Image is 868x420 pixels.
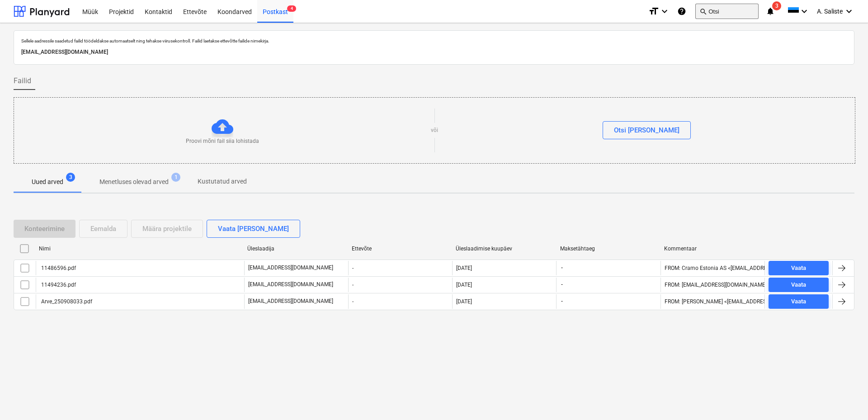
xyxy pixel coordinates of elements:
p: [EMAIL_ADDRESS][DOMAIN_NAME] [248,297,333,305]
div: - [348,261,452,275]
div: - [348,294,452,309]
p: [EMAIL_ADDRESS][DOMAIN_NAME] [21,47,847,57]
span: 4 [287,5,296,12]
i: notifications [766,6,775,17]
p: [EMAIL_ADDRESS][DOMAIN_NAME] [248,264,333,272]
div: Vaata [791,280,806,290]
div: [DATE] [456,265,472,271]
div: Ettevõte [352,245,449,252]
div: Otsi [PERSON_NAME] [614,124,679,136]
div: Kommentaar [664,245,761,252]
div: Vaata [PERSON_NAME] [218,223,289,235]
p: Menetluses olevad arved [99,177,169,187]
span: A. Saliste [817,8,843,15]
span: search [699,8,707,15]
button: Otsi [695,4,759,19]
span: 3 [66,173,75,182]
div: Nimi [39,245,240,252]
iframe: Chat Widget [823,377,868,420]
button: Vaata [769,294,829,309]
button: Otsi [PERSON_NAME] [603,121,691,139]
button: Vaata [769,261,829,275]
span: Failid [14,76,31,86]
div: Proovi mõni fail siia lohistadavõiOtsi [PERSON_NAME] [14,97,855,164]
span: 1 [171,173,180,182]
p: Uued arved [32,177,63,187]
p: [EMAIL_ADDRESS][DOMAIN_NAME] [248,281,333,288]
div: [DATE] [456,282,472,288]
button: Vaata [PERSON_NAME] [207,220,300,238]
span: - [560,264,564,272]
span: 3 [772,1,781,10]
div: Vaata [791,297,806,307]
div: Vaata [791,263,806,274]
div: 11486596.pdf [40,265,76,271]
div: 11494236.pdf [40,282,76,288]
div: - [348,278,452,292]
p: Proovi mõni fail siia lohistada [186,137,259,145]
i: format_size [648,6,659,17]
div: Arve_250908033.pdf [40,298,92,305]
span: - [560,281,564,288]
p: või [431,127,438,134]
div: Üleslaadimise kuupäev [456,245,553,252]
div: Üleslaadija [247,245,344,252]
span: - [560,297,564,305]
i: keyboard_arrow_down [844,6,854,17]
i: Abikeskus [677,6,686,17]
i: keyboard_arrow_down [659,6,670,17]
div: Maksetähtaeg [560,245,657,252]
p: Kustutatud arved [198,177,247,186]
p: Sellele aadressile saadetud failid töödeldakse automaatselt ning tehakse viirusekontroll. Failid ... [21,38,847,44]
div: [DATE] [456,298,472,305]
button: Vaata [769,278,829,292]
i: keyboard_arrow_down [799,6,810,17]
